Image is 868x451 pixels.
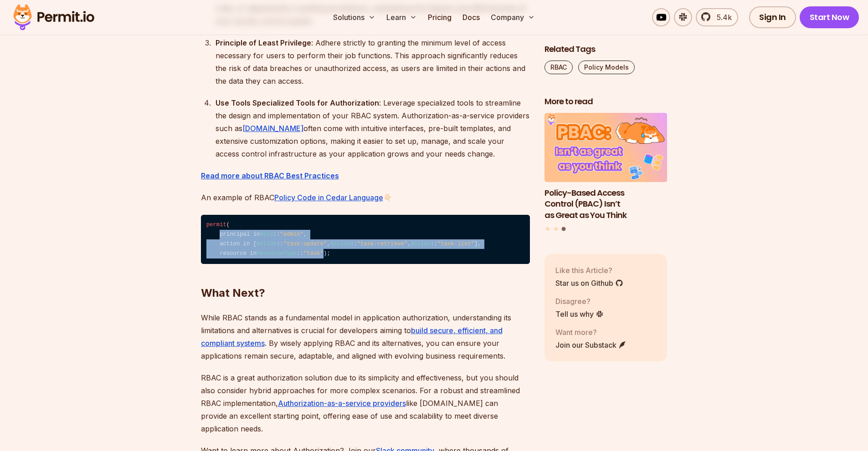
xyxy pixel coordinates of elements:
[459,8,483,26] a: Docs
[260,231,273,238] span: Role
[711,12,732,23] span: 5.4k
[749,6,796,28] a: Sign In
[544,44,668,55] h2: Related Tags
[544,96,668,107] h2: More to read
[544,113,668,182] img: Policy-Based Access Control (PBAC) Isn’t as Great as You Think
[555,308,604,319] a: Tell us why
[216,38,311,47] strong: Principle of Least Privilege
[544,61,573,74] a: RBAC
[280,231,303,238] span: "admin"
[206,222,226,228] span: permit
[283,241,327,247] span: "task:update"
[554,227,558,230] button: Go to slide 2
[555,277,623,288] a: Star us on Github
[330,241,350,247] span: Action
[555,264,623,275] p: Like this Article?
[487,8,539,26] button: Company
[216,96,530,160] div: : Leverage specialized tools to streamline the design and implementation of your RBAC system. Aut...
[201,215,530,264] code: ( principal in :: , action in [ :: , :: , :: ], resource in :: );
[555,339,627,350] a: Join our Substack
[424,8,455,26] a: Pricing
[278,399,406,408] a: Authorization-as-a-service providers
[201,191,530,204] p: An example of RBAC 👇🏻
[216,36,530,87] div: : Adhere strictly to granting the minimum level of access necessary for users to perform their jo...
[9,2,98,33] img: Permit logo
[544,187,668,221] h3: Policy-Based Access Control (PBAC) Isn’t as Great as You Think
[201,311,530,362] p: While RBAC stands as a fundamental model in application authorization, understanding its limitati...
[329,8,379,26] button: Solutions
[437,241,474,247] span: "task:list"
[411,241,431,247] span: Action
[696,8,738,26] a: 5.4k
[357,241,407,247] span: "task:retrieve"
[201,286,265,299] strong: What Next?
[555,326,627,337] p: Want more?
[555,295,604,306] p: Disagree?
[257,250,297,257] span: ResourceType
[544,113,668,221] li: 3 of 3
[274,193,383,202] a: Policy Code in Cedar Language
[257,241,277,247] span: Action
[562,227,566,231] button: Go to slide 3
[544,113,668,221] a: Policy-Based Access Control (PBAC) Isn’t as Great as You ThinkPolicy-Based Access Control (PBAC) ...
[201,171,339,180] a: Read more about RBAC Best Practices
[578,61,635,74] a: Policy Models
[800,6,859,28] a: Start Now
[303,250,324,257] span: "task"
[546,227,550,230] button: Go to slide 1
[201,371,530,435] p: RBAC is a great authorization solution due to its simplicity and effectiveness, but you should al...
[242,124,303,133] a: [DOMAIN_NAME]
[216,98,379,107] strong: Use Tools Specialized Tools for Authorization
[544,113,668,232] div: Posts
[383,8,421,26] button: Learn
